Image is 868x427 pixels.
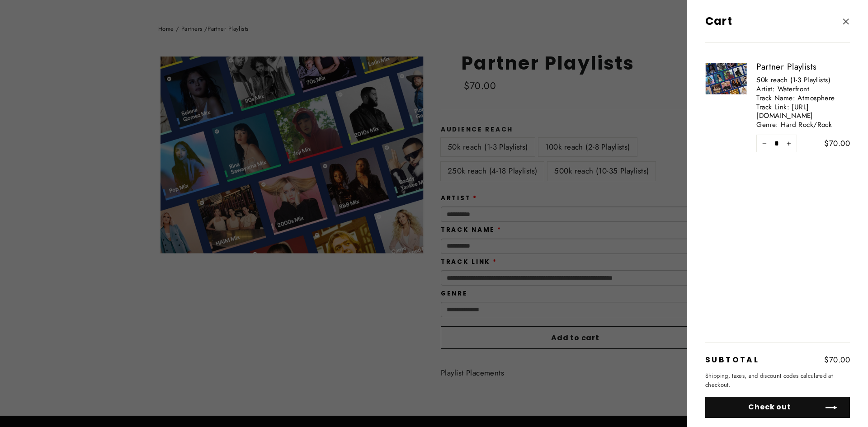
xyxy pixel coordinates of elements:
span: Artist: Waterfront [756,85,850,94]
a: Partner Playlists [756,61,850,72]
span: $70.00 [824,354,850,365]
p: Subtotal [705,355,778,364]
input: quantity [756,135,797,152]
button: Check out [705,397,850,418]
span: Genre: Hard Rock/Rock [756,121,850,130]
span: Track Name: Atmosphere [756,94,850,103]
span: $70.00 [824,138,850,149]
img: Partner Playlists [705,62,747,94]
div: Cart [705,7,824,35]
button: Increase item quantity by one [784,135,797,152]
button: Reduce item quantity by one [756,135,769,152]
p: Shipping, taxes, and discount codes calculated at checkout. [705,371,850,390]
span: Track Link: [URL][DOMAIN_NAME] [756,103,850,121]
span: 50k reach (1-3 Playlists) [756,72,850,85]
